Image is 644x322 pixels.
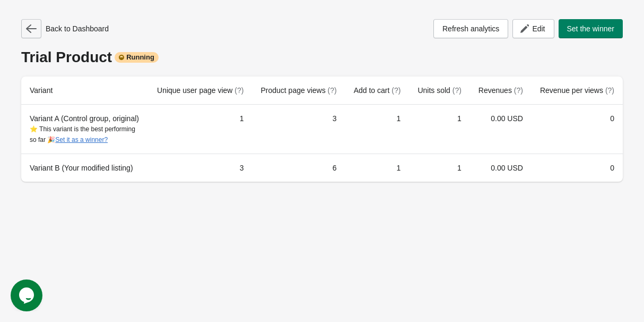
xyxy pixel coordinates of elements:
span: Units sold [417,86,461,95]
td: 1 [409,154,469,182]
iframe: chat widget [11,279,45,311]
td: 1 [149,105,252,154]
span: Add to cart [354,86,401,95]
button: Set it as a winner? [55,136,108,143]
td: 6 [252,154,345,182]
div: Running [115,52,159,63]
span: Revenues [478,86,523,95]
span: (?) [391,86,401,95]
span: Refresh analytics [442,24,499,33]
td: 1 [345,105,410,154]
span: Set the winner [567,24,615,33]
div: Variant B (Your modified listing) [30,163,140,173]
div: Back to Dashboard [21,19,109,38]
div: Trial Product [21,49,623,66]
span: Edit [532,24,545,33]
button: Refresh analytics [433,19,508,38]
td: 3 [149,154,252,182]
span: Unique user page view [157,86,243,95]
span: (?) [605,86,614,95]
td: 0.00 USD [470,105,532,154]
div: Variant A (Control group, original) [30,113,140,145]
td: 1 [345,154,410,182]
td: 0 [532,105,623,154]
td: 0.00 USD [470,154,532,182]
td: 3 [252,105,345,154]
div: ⭐ This variant is the best performing so far 🎉 [30,124,140,145]
span: Product page views [260,86,336,95]
span: (?) [234,86,243,95]
th: Variant [21,77,149,105]
button: Set the winner [559,19,623,38]
td: 1 [409,105,469,154]
span: (?) [514,86,523,95]
span: (?) [452,86,462,95]
span: Revenue per views [540,86,614,95]
button: Edit [512,19,554,38]
td: 0 [532,154,623,182]
span: (?) [328,86,337,95]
